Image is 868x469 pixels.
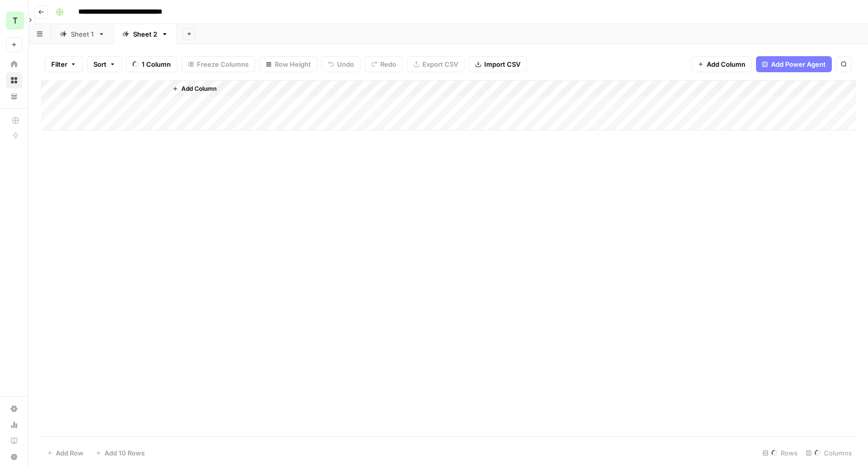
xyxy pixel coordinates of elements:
[337,59,354,69] span: Undo
[484,59,520,69] span: Import CSV
[321,56,361,72] button: Undo
[691,56,752,72] button: Add Column
[181,84,216,93] span: Add Column
[380,59,396,69] span: Redo
[126,56,177,72] button: 1 Column
[104,448,145,458] span: Add 10 Rows
[6,88,22,104] a: Your Data
[168,82,221,95] button: Add Column
[422,59,458,69] span: Export CSV
[6,72,22,88] a: Browse
[707,59,745,69] span: Add Column
[6,56,22,72] a: Home
[45,56,83,72] button: Filter
[87,56,122,72] button: Sort
[407,56,465,72] button: Export CSV
[181,56,255,72] button: Freeze Columns
[51,59,67,69] span: Filter
[756,56,832,72] button: Add Power Agent
[56,448,83,458] span: Add Row
[802,445,856,461] div: Columns
[365,56,403,72] button: Redo
[6,449,22,465] button: Help + Support
[469,56,527,72] button: Import CSV
[89,445,151,461] button: Add 10 Rows
[13,15,18,27] span: T
[275,59,311,69] span: Row Height
[6,401,22,417] a: Settings
[771,59,826,69] span: Add Power Agent
[93,59,106,69] span: Sort
[51,24,114,44] a: Sheet 1
[6,433,22,449] a: Learning Hub
[197,59,249,69] span: Freeze Columns
[41,445,89,461] button: Add Row
[6,417,22,433] a: Usage
[6,8,22,33] button: Workspace: TY SEO Team
[71,29,94,39] div: Sheet 1
[133,29,157,39] div: Sheet 2
[142,59,171,69] span: 1 Column
[114,24,177,44] a: Sheet 2
[259,56,317,72] button: Row Height
[758,445,802,461] div: Rows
